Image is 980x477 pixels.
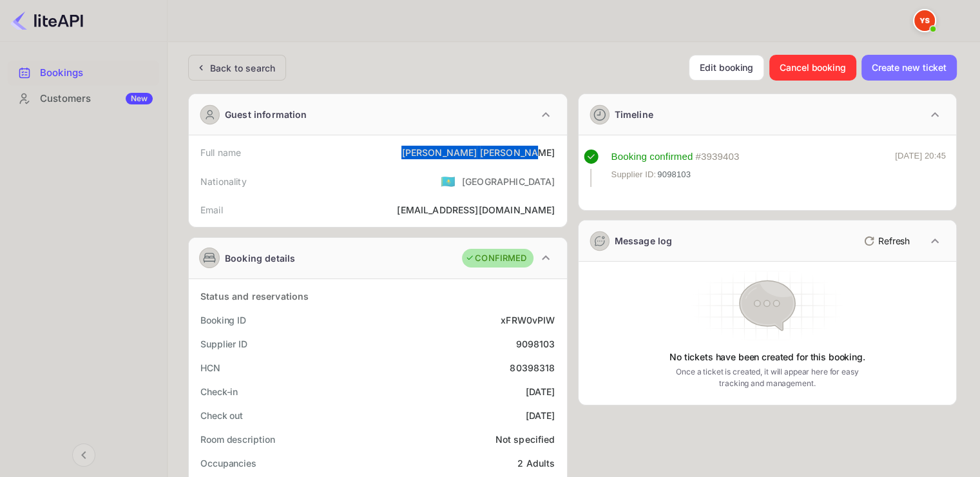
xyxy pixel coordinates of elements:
div: Nationality [200,175,247,188]
div: [GEOGRAPHIC_DATA] [462,175,555,188]
p: No tickets have been created for this booking. [669,351,865,364]
a: CustomersNew [8,86,159,110]
div: Supplier ID [200,337,247,351]
span: United States [441,170,456,193]
div: Booking details [225,251,295,265]
div: Full name [200,146,241,159]
div: Back to search [210,61,275,75]
span: Supplier ID: [611,168,657,181]
div: Check out [200,409,243,422]
button: Cancel booking [769,55,856,81]
p: Once a ticket is created, it will appear here for easy tracking and management. [666,366,869,389]
p: Refresh [878,234,910,248]
button: Create new ticket [861,55,957,81]
div: [DATE] [526,385,555,398]
div: 9098103 [515,337,555,351]
div: Guest information [225,108,307,121]
div: [DATE] [526,409,555,422]
button: Edit booking [689,55,764,81]
div: New [126,93,153,104]
div: Occupancies [200,456,256,470]
span: 9098103 [657,168,691,181]
div: 80398318 [510,361,555,375]
div: CustomersNew [8,86,159,112]
div: Customers [40,92,153,106]
img: Yandex Support [914,10,935,31]
div: Booking ID [200,313,246,327]
a: Bookings [8,61,159,84]
div: CONFIRMED [465,252,526,265]
div: 2 Adults [517,456,555,470]
img: LiteAPI logo [10,10,83,31]
div: # 3939403 [695,150,739,164]
div: HCN [200,361,220,375]
div: Check-in [200,385,238,398]
div: Room description [200,433,274,446]
div: Email [200,203,223,217]
div: Bookings [8,61,159,86]
div: [EMAIL_ADDRESS][DOMAIN_NAME] [397,203,555,217]
div: Message log [615,234,673,248]
div: Status and reservations [200,289,309,303]
div: [PERSON_NAME] [PERSON_NAME] [401,146,555,159]
div: Timeline [615,108,653,121]
button: Refresh [856,231,915,251]
div: Bookings [40,66,153,81]
button: Collapse navigation [72,443,95,467]
div: xFRW0vPIW [501,313,555,327]
div: [DATE] 20:45 [895,150,946,187]
div: Booking confirmed [611,150,693,164]
div: Not specified [495,433,555,446]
